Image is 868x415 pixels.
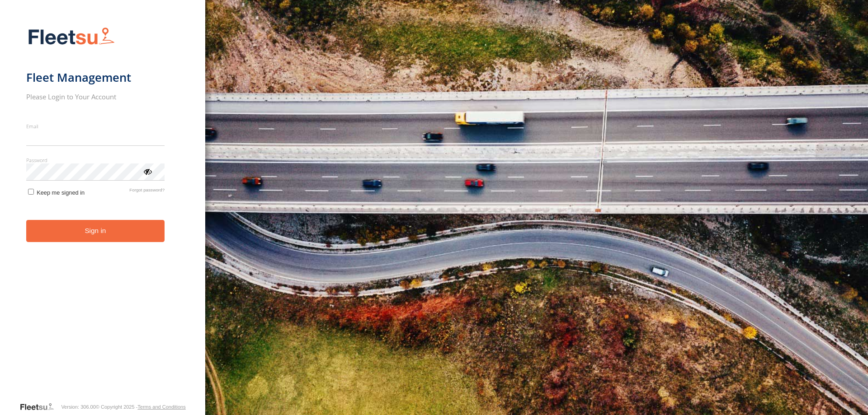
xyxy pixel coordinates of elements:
label: Password [26,157,165,163]
label: Email [26,123,165,130]
div: © Copyright 2025 - [96,404,186,410]
h2: Please Login to Your Account [26,92,165,101]
img: Fleetsu [26,25,117,48]
form: main [26,22,179,401]
a: Terms and Conditions [137,404,185,410]
input: Keep me signed in [28,189,34,195]
div: ViewPassword [143,167,152,176]
div: Version: 306.00 [61,404,95,410]
a: Visit our Website [19,402,61,411]
button: Sign in [26,220,165,242]
h1: Fleet Management [26,70,165,85]
a: Forgot password? [129,187,165,196]
span: Keep me signed in [37,189,85,196]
